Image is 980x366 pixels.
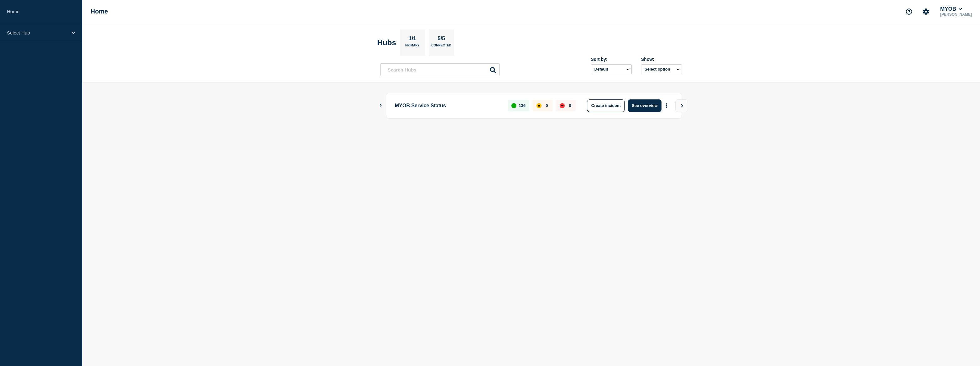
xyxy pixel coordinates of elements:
[435,35,448,44] p: 5/5
[641,64,682,74] button: Select option
[431,44,451,50] p: Connected
[536,103,542,108] div: affected
[406,35,419,44] p: 1/1
[405,44,420,50] p: Primary
[377,38,396,47] h2: Hubs
[560,103,565,108] div: down
[511,103,516,108] div: up
[395,99,501,112] p: MYOB Service Status
[7,30,67,35] p: Select Hub
[939,12,973,17] p: [PERSON_NAME]
[379,103,382,108] button: Show Connected Hubs
[587,99,625,112] button: Create incident
[902,5,916,18] button: Support
[591,64,632,74] select: Sort by
[675,99,688,112] button: View
[569,103,571,108] p: 0
[591,57,632,62] div: Sort by:
[90,8,108,15] h1: Home
[546,103,548,108] p: 0
[662,100,671,111] button: More actions
[519,103,526,108] p: 136
[641,57,682,62] div: Show:
[380,63,500,76] input: Search Hubs
[628,99,661,112] button: See overview
[919,5,933,18] button: Account settings
[939,6,963,12] button: MYOB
